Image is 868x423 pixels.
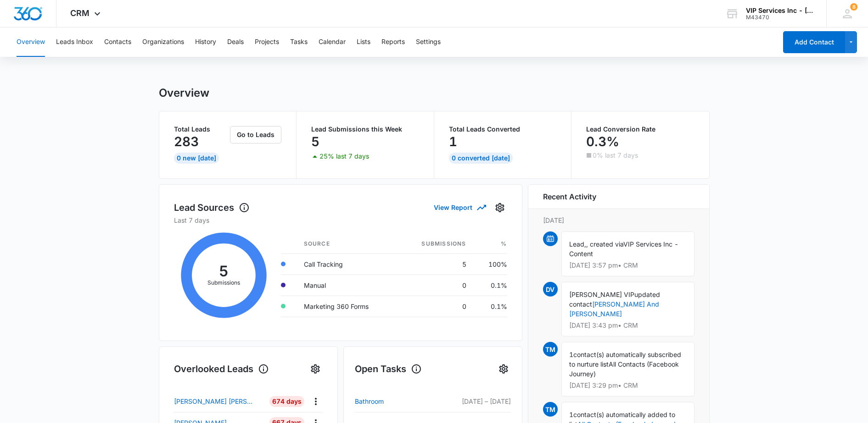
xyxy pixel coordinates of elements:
[586,134,619,149] p: 0.3%
[543,215,694,225] p: [DATE]
[104,27,131,57] button: Contacts
[56,27,93,57] button: Leads Inbox
[174,396,257,406] p: [PERSON_NAME] [PERSON_NAME]
[227,27,244,57] button: Deals
[174,215,507,225] p: Last 7 days
[449,134,457,149] p: 1
[474,296,507,317] td: 0.1%
[230,126,281,143] button: Go to Leads
[586,240,623,248] span: , created via
[174,201,250,214] h1: Lead Sources
[493,200,507,215] button: Settings
[569,240,678,258] span: VIP Services Inc - Content
[569,351,573,358] span: 1
[290,27,308,57] button: Tasks
[449,153,513,164] div: 0 Converted [DATE]
[174,396,267,406] a: [PERSON_NAME] [PERSON_NAME]
[70,8,90,18] span: CRM
[398,275,474,296] td: 0
[398,253,474,275] td: 5
[319,153,369,159] p: 25% last 7 days
[142,27,184,57] button: Organizations
[474,234,507,254] th: %
[174,126,229,132] p: Total Leads
[569,291,634,298] span: [PERSON_NAME] VIP
[543,402,558,417] span: tm
[297,275,398,296] td: Manual
[355,362,422,376] h1: Open Tasks
[543,282,558,297] span: DV
[297,253,398,275] td: Call Tracking
[586,126,694,132] p: Lead Conversion Rate
[416,27,441,57] button: Settings
[311,134,319,149] p: 5
[308,362,323,376] button: Settings
[308,394,323,408] button: Actions
[543,191,596,202] h6: Recent Activity
[850,3,857,11] span: 8
[569,411,573,418] span: 1
[474,253,507,275] td: 100%
[174,134,199,149] p: 283
[255,27,279,57] button: Projects
[398,234,474,254] th: Submissions
[569,382,687,389] p: [DATE] 3:29 pm • CRM
[569,262,687,269] p: [DATE] 3:57 pm • CRM
[783,31,845,53] button: Add Contact
[174,153,219,164] div: 0 New [DATE]
[17,27,45,57] button: Overview
[569,300,659,318] a: [PERSON_NAME] And [PERSON_NAME]
[269,396,304,407] div: 674 Days
[381,27,405,57] button: Reports
[311,126,419,132] p: Lead Submissions this Week
[449,126,557,132] p: Total Leads Converted
[398,296,474,317] td: 0
[159,86,209,100] h1: Overview
[319,27,346,57] button: Calendar
[434,199,485,215] button: View Report
[496,362,511,376] button: Settings
[297,234,398,254] th: Source
[746,7,813,14] div: account name
[297,296,398,317] td: Marketing 360 Forms
[543,342,558,357] span: tm
[230,131,281,138] a: Go to Leads
[569,322,687,329] p: [DATE] 3:43 pm • CRM
[413,396,511,406] p: [DATE] – [DATE]
[355,396,413,407] a: Bathroom
[746,14,813,21] div: account id
[569,351,681,368] span: contact(s) automatically subscribed to nurture list
[357,27,370,57] button: Lists
[174,362,269,376] h1: Overlooked Leads
[569,360,679,378] span: All Contacts (Facebook Journey)
[593,152,638,159] p: 0% last 7 days
[474,275,507,296] td: 0.1%
[850,3,857,11] div: notifications count
[195,27,216,57] button: History
[569,240,586,248] span: Lead,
